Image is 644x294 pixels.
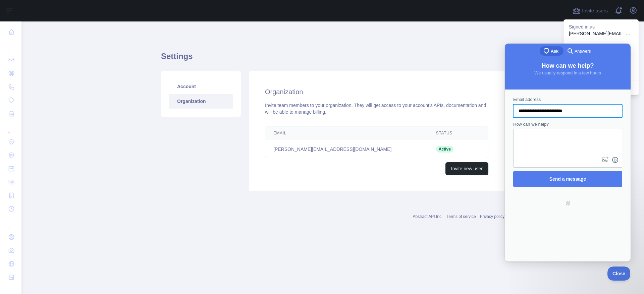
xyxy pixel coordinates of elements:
[161,51,504,67] h1: Settings
[5,39,16,53] div: ...
[169,79,233,94] a: Account
[571,5,609,16] button: Invite users
[569,23,633,30] p: Signed in as
[480,214,504,219] a: Privacy policy
[446,214,476,219] a: Terms of service
[445,162,488,175] button: Invite new user
[5,121,16,134] div: ...
[428,126,469,140] th: Status
[265,126,428,140] th: Email
[607,267,631,281] iframe: Help Scout Beacon - Close
[505,44,631,261] iframe: Help Scout Beacon - Live Chat, Contact Form, and Knowledge Base
[563,43,639,55] a: Account settings
[265,102,488,115] div: Invite team members to your organization. They will get access to your account's APIs, documentat...
[5,216,16,230] div: ...
[569,30,633,37] p: [PERSON_NAME][EMAIL_ADDRESS][DOMAIN_NAME]
[265,87,488,97] h2: Organization
[582,7,608,15] span: Invite users
[413,214,443,219] a: Abstract API Inc.
[265,140,428,158] td: [PERSON_NAME][EMAIL_ADDRESS][DOMAIN_NAME]
[169,94,233,109] a: Organization
[436,146,453,153] span: Active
